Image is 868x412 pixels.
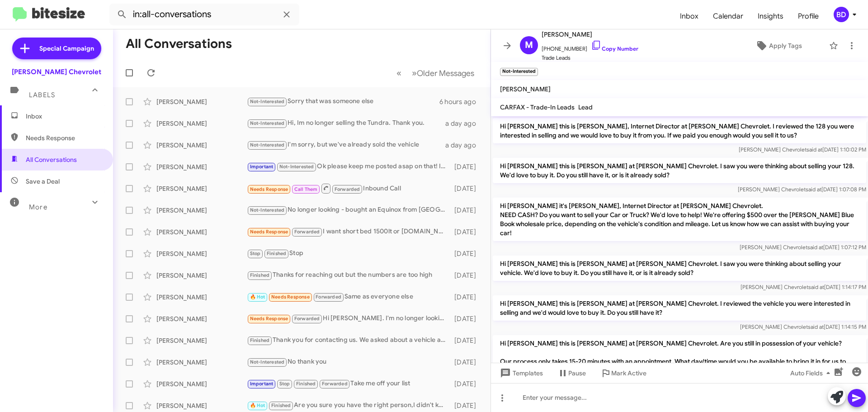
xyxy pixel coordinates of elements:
[738,186,866,193] span: [PERSON_NAME] Chevrolet [DATE] 1:07:08 PM
[29,203,47,211] span: More
[542,53,638,62] span: Trade Leads
[591,45,638,52] a: Copy Number
[750,3,791,29] span: Insights
[247,379,450,389] div: Take me off your list
[250,229,288,235] span: Needs Response
[332,185,362,194] span: Forwarded
[250,164,274,170] span: Important
[593,365,654,381] button: Mark Active
[450,358,483,367] div: [DATE]
[740,323,866,330] span: [PERSON_NAME] Chevrolet [DATE] 1:14:15 PM
[450,336,483,345] div: [DATE]
[673,3,706,29] a: Inbox
[542,40,638,53] span: [PHONE_NUMBER]
[156,97,247,106] div: [PERSON_NAME]
[250,251,261,256] span: Stop
[450,162,483,171] div: [DATE]
[247,270,450,280] div: Thanks for reaching out but the numbers are too high
[493,335,866,379] p: Hi [PERSON_NAME] this is [PERSON_NAME] at [PERSON_NAME] Chevrolet. Are you still in possession of...
[250,337,270,343] span: Finished
[250,272,270,278] span: Finished
[250,381,274,387] span: Important
[267,251,287,256] span: Finished
[126,37,232,51] h1: All Conversations
[156,336,247,345] div: [PERSON_NAME]
[247,227,450,237] div: I want short bed 1500lt or [DOMAIN_NAME] thinking white. But keep sending. Thx again.
[156,206,247,215] div: [PERSON_NAME]
[450,379,483,388] div: [DATE]
[250,186,288,192] span: Needs Response
[826,7,858,22] button: BD
[250,142,285,148] span: Not-Interested
[156,358,247,367] div: [PERSON_NAME]
[493,118,866,143] p: Hi [PERSON_NAME] this is [PERSON_NAME], Internet Director at [PERSON_NAME] Chevrolet. I reviewed ...
[271,294,310,300] span: Needs Response
[491,365,550,381] button: Templates
[250,359,285,365] span: Not-Interested
[109,4,299,25] input: Search
[791,3,826,29] a: Profile
[783,365,841,381] button: Auto Fields
[12,67,101,76] div: [PERSON_NAME] Chevrolet
[769,38,802,54] span: Apply Tags
[493,198,866,241] p: Hi [PERSON_NAME] it's [PERSON_NAME], Internet Director at [PERSON_NAME] Chevrolet. NEED CASH? Do ...
[450,271,483,280] div: [DATE]
[250,294,265,300] span: 🔥 Hot
[26,133,103,142] span: Needs Response
[250,99,285,104] span: Not-Interested
[808,323,824,330] span: said at
[247,205,450,215] div: No longer looking - bought an Equinox from [GEOGRAPHIC_DATA]
[500,68,538,76] small: Not-Interested
[26,177,60,186] span: Save a Deal
[156,249,247,258] div: [PERSON_NAME]
[39,44,94,53] span: Special Campaign
[450,184,483,193] div: [DATE]
[156,227,247,237] div: [PERSON_NAME]
[493,158,866,183] p: Hi [PERSON_NAME] this is [PERSON_NAME] at [PERSON_NAME] Chevrolet. I saw you were thinking about ...
[156,271,247,280] div: [PERSON_NAME]
[807,146,822,153] span: said at
[279,381,290,387] span: Stop
[250,120,285,126] span: Not-Interested
[550,365,593,381] button: Pause
[578,103,593,111] span: Lead
[542,29,638,40] span: [PERSON_NAME]
[271,403,291,408] span: Finished
[806,186,821,193] span: said at
[156,141,247,150] div: [PERSON_NAME]
[406,64,480,82] button: Next
[247,96,439,107] div: Sorry that was someone else
[500,103,575,111] span: CARFAX - Trade-In Leads
[500,85,551,93] span: [PERSON_NAME]
[156,401,247,410] div: [PERSON_NAME]
[26,155,77,164] span: All Conversations
[807,244,823,251] span: said at
[314,293,344,302] span: Forwarded
[493,256,866,281] p: Hi [PERSON_NAME] this is [PERSON_NAME] at [PERSON_NAME] Chevrolet. I saw you were thinking about ...
[732,38,825,54] button: Apply Tags
[391,64,407,82] button: Previous
[808,284,824,290] span: said at
[417,68,474,78] span: Older Messages
[450,293,483,302] div: [DATE]
[247,313,450,324] div: Hi [PERSON_NAME]. I'm no longer looking for a Silverado 1500. However, I may be looking for a Z71...
[26,112,103,121] span: Inbox
[250,316,288,322] span: Needs Response
[247,335,450,346] div: Thank you for contacting us. We asked about a vehicle a while back. Been taken care of . Thank you
[611,365,646,381] span: Mark Active
[156,119,247,128] div: [PERSON_NAME]
[392,64,480,82] nav: Page navigation example
[493,295,866,321] p: Hi [PERSON_NAME] this is [PERSON_NAME] at [PERSON_NAME] Chevrolet. I reviewed the vehicle you wer...
[445,119,483,128] div: a day ago
[706,3,750,29] a: Calendar
[741,284,866,290] span: [PERSON_NAME] Chevrolet [DATE] 1:14:17 PM
[156,162,247,171] div: [PERSON_NAME]
[247,161,450,172] div: Ok please keep me posted asap on that! I do recognize an adjusted market price. All good.
[156,379,247,388] div: [PERSON_NAME]
[247,357,450,367] div: No thank you
[247,400,450,411] div: Are you sure you have the right person,I didn't know I had an appointment
[498,365,543,381] span: Templates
